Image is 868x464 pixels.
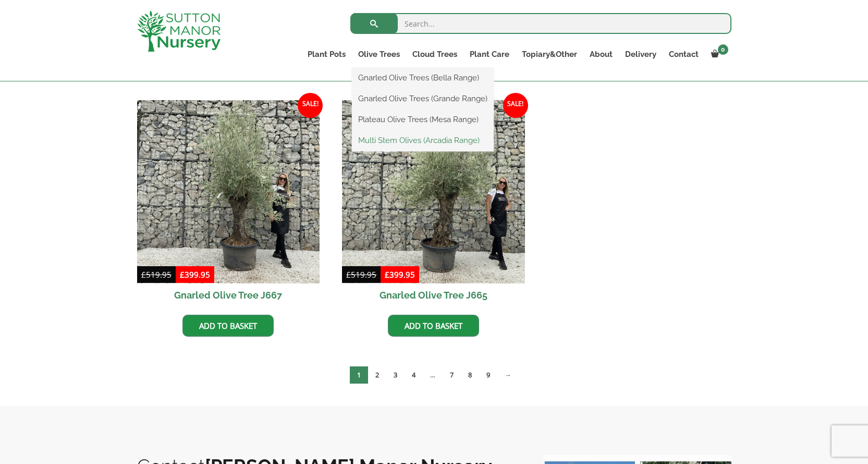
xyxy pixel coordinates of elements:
a: Add to basket: “Gnarled Olive Tree J667” [182,315,274,337]
img: logo [137,10,221,52]
a: Plant Pots [301,47,352,62]
bdi: 399.95 [180,269,210,280]
img: Gnarled Olive Tree J667 [137,100,320,283]
span: Page 1 [350,366,368,384]
a: Multi Stem Olives (Arcadia Range) [352,133,494,148]
a: Page 9 [479,366,497,384]
span: £ [346,269,351,280]
h2: Gnarled Olive Tree J667 [137,283,320,307]
span: Sale! [298,93,323,118]
a: Page 2 [368,366,386,384]
a: Plant Care [463,47,516,62]
a: Cloud Trees [406,47,463,62]
a: Page 4 [405,366,423,384]
a: → [497,366,519,384]
h2: Gnarled Olive Tree J665 [342,283,525,307]
span: £ [385,269,389,280]
a: About [583,47,619,62]
bdi: 519.95 [141,269,172,280]
span: 0 [718,44,728,55]
a: Contact [663,47,705,62]
a: Gnarled Olive Trees (Bella Range) [352,70,494,86]
img: Gnarled Olive Tree J665 [342,100,525,283]
input: Search... [350,13,731,34]
a: Delivery [619,47,663,62]
a: Olive Trees [352,47,406,62]
bdi: 399.95 [385,269,415,280]
span: £ [141,269,146,280]
span: Sale! [503,93,528,118]
a: Page 8 [461,366,479,384]
a: Sale! Gnarled Olive Tree J667 [137,100,320,307]
span: £ [180,269,185,280]
bdi: 519.95 [346,269,376,280]
a: Topiary&Other [516,47,583,62]
a: Page 7 [443,366,461,384]
a: Page 3 [386,366,405,384]
a: Gnarled Olive Trees (Grande Range) [352,91,494,106]
a: 0 [705,47,731,62]
a: Add to basket: “Gnarled Olive Tree J665” [388,315,479,337]
nav: Product Pagination [137,366,731,388]
span: … [423,366,443,384]
a: Sale! Gnarled Olive Tree J665 [342,100,525,307]
a: Plateau Olive Trees (Mesa Range) [352,112,494,127]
